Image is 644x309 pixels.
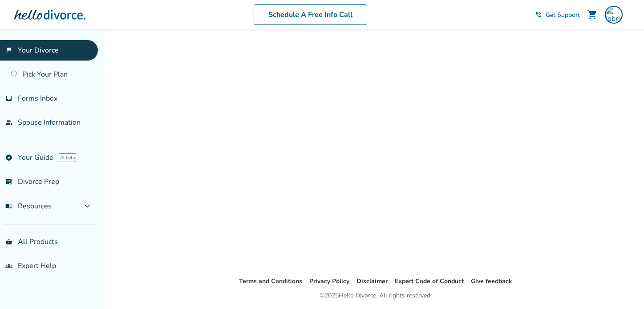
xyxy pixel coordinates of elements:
[5,238,12,245] span: shopping_basket
[309,277,349,285] a: Privacy Policy
[535,11,580,19] a: phone_in_talkGet Support
[320,290,432,301] div: © 2025 Hello Divorce. All rights reserved.
[5,95,12,102] span: inbox
[5,262,12,269] span: groups
[5,203,12,210] span: menu_book
[82,201,93,211] span: expand_more
[59,153,76,162] span: AI beta
[254,4,367,25] a: Schedule A Free Info Call
[18,94,57,103] span: Forms Inbox
[5,119,12,126] span: people
[5,201,52,211] span: Resources
[535,11,542,18] span: phone_in_talk
[471,276,512,287] li: Give feedback
[587,9,598,20] span: shopping_cart
[605,6,623,24] img: jobrien737@yahoo.com
[356,276,388,287] li: Disclaimer
[5,154,12,161] span: explore
[239,277,302,285] a: Terms and Conditions
[5,178,12,185] span: list_alt_check
[395,277,464,285] a: Expert Code of Conduct
[546,11,580,19] span: Get Support
[5,47,12,54] span: flag_2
